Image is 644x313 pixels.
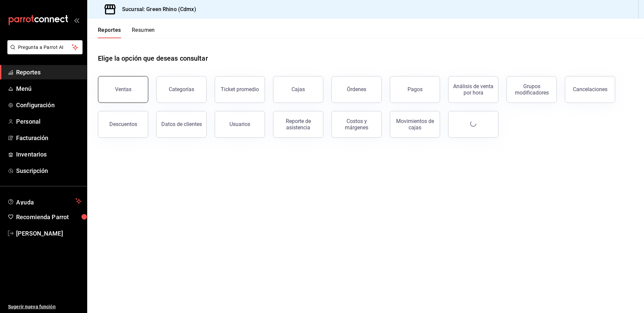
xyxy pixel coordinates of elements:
span: Sugerir nueva función [8,303,82,310]
div: Categorías [169,86,194,92]
button: Ticket promedio [215,76,265,103]
div: Descuentos [109,121,137,127]
button: Usuarios [215,111,265,138]
button: Ventas [98,76,148,103]
a: Pregunta a Parrot AI [5,49,83,56]
button: Órdenes [331,76,382,103]
button: Análisis de venta por hora [448,76,498,103]
div: Ticket promedio [221,86,259,92]
button: Datos de clientes [156,111,207,138]
span: Personal [16,117,82,126]
div: Análisis de venta por hora [452,83,494,96]
button: Movimientos de cajas [390,111,440,138]
div: Movimientos de cajas [394,118,436,131]
span: [PERSON_NAME] [16,229,82,238]
span: Inventarios [16,150,82,159]
div: Ventas [115,86,131,92]
div: Usuarios [229,121,250,127]
button: Reportes [98,27,121,38]
div: Reporte de asistencia [277,118,319,131]
button: open_drawer_menu [74,17,79,23]
div: Grupos modificadores [511,83,552,96]
button: Descuentos [98,111,148,138]
div: Datos de clientes [161,121,202,127]
div: Costos y márgenes [336,118,377,131]
span: Ayuda [16,197,73,205]
button: Pagos [390,76,440,103]
span: Facturación [16,133,82,142]
span: Reportes [16,68,82,77]
button: Pregunta a Parrot AI [7,40,83,54]
button: Cajas [273,76,323,103]
span: Menú [16,84,82,93]
div: navigation tabs [98,27,155,38]
span: Recomienda Parrot [16,212,82,222]
button: Reporte de asistencia [273,111,323,138]
h1: Elige la opción que deseas consultar [98,53,208,63]
div: Órdenes [347,86,366,92]
span: Suscripción [16,166,82,175]
div: Cancelaciones [573,86,607,92]
div: Cajas [291,86,305,92]
button: Resumen [132,27,155,38]
span: Configuración [16,101,82,110]
button: Cancelaciones [565,76,615,103]
button: Grupos modificadores [506,76,557,103]
h3: Sucursal: Green Rhino (Cdmx) [117,5,196,13]
button: Costos y márgenes [331,111,382,138]
button: Categorías [156,76,207,103]
span: Pregunta a Parrot AI [18,44,72,51]
div: Pagos [408,86,423,92]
